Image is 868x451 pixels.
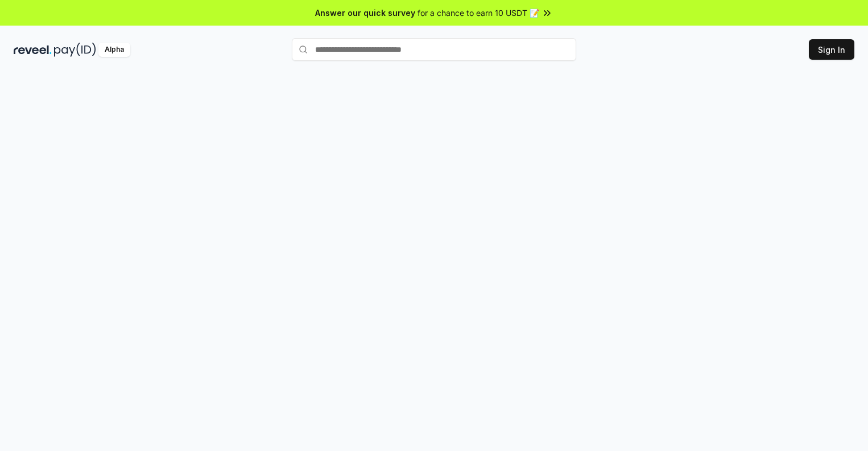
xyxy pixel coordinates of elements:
[14,43,52,57] img: reveel_dark
[809,39,854,60] button: Sign In
[418,7,539,19] span: for a chance to earn 10 USDT 📝
[54,43,96,57] img: pay_id
[315,7,415,19] span: Answer our quick survey
[98,43,130,57] div: Alpha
